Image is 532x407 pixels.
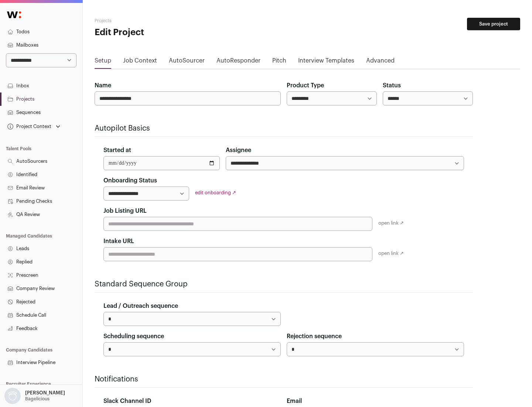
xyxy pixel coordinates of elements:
[383,81,401,90] label: Status
[287,81,324,90] label: Product Type
[95,123,473,134] h2: Autopilot Basics
[216,56,260,68] a: AutoResponder
[287,397,464,406] div: Email
[95,27,236,38] h1: Edit Project
[366,56,395,68] a: Advanced
[25,390,65,396] p: [PERSON_NAME]
[272,56,286,68] a: Pitch
[95,279,473,289] h2: Standard Sequence Group
[4,388,21,404] img: nopic.png
[103,332,164,341] label: Scheduling sequence
[287,332,342,341] label: Rejection sequence
[6,121,62,132] button: Open dropdown
[298,56,354,68] a: Interview Templates
[95,374,473,384] h2: Notifications
[95,18,236,24] h2: Projects
[103,397,151,406] label: Slack Channel ID
[103,237,134,246] label: Intake URL
[103,302,178,310] label: Lead / Outreach sequence
[103,146,131,155] label: Started at
[95,81,111,90] label: Name
[467,18,520,30] button: Save project
[103,176,157,185] label: Onboarding Status
[3,7,25,22] img: Wellfound
[169,56,205,68] a: AutoSourcer
[6,124,51,129] div: Project Context
[123,56,157,68] a: Job Context
[226,146,251,155] label: Assignee
[195,190,236,195] a: edit onboarding ↗
[25,396,50,402] p: Bagelicious
[95,56,111,68] a: Setup
[3,388,66,404] button: Open dropdown
[103,206,147,215] label: Job Listing URL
